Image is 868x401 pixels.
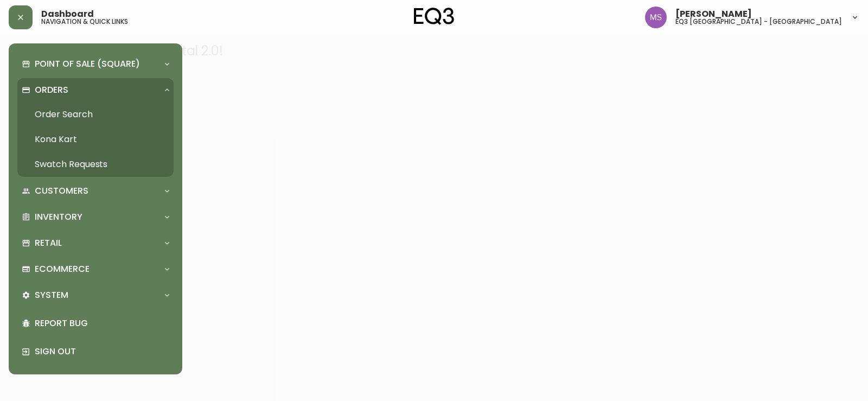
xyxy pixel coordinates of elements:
[35,185,88,197] p: Customers
[17,152,174,177] a: Swatch Requests
[17,78,174,102] div: Orders
[17,257,174,281] div: Ecommerce
[675,18,842,25] h5: eq3 [GEOGRAPHIC_DATA] - [GEOGRAPHIC_DATA]
[17,127,174,152] a: Kona Kart
[35,263,90,275] p: Ecommerce
[17,309,174,338] div: Report Bug
[17,102,174,127] a: Order Search
[17,283,174,307] div: System
[17,231,174,255] div: Retail
[35,58,140,70] p: Point of Sale (Square)
[35,84,68,96] p: Orders
[17,52,174,76] div: Point of Sale (Square)
[17,179,174,203] div: Customers
[35,211,82,223] p: Inventory
[675,10,752,18] span: [PERSON_NAME]
[35,317,169,329] p: Report Bug
[41,10,94,18] span: Dashboard
[35,237,62,249] p: Retail
[35,289,68,301] p: System
[35,346,169,358] p: Sign Out
[41,18,128,25] h5: navigation & quick links
[645,7,667,28] img: 1b6e43211f6f3cc0b0729c9049b8e7af
[414,8,454,25] img: logo
[17,205,174,229] div: Inventory
[17,338,174,366] div: Sign Out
